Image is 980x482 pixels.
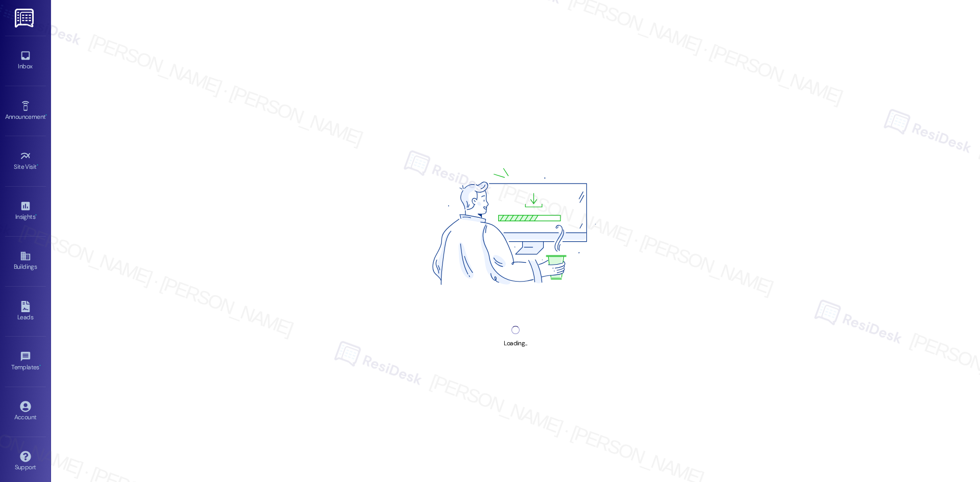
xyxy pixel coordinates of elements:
[45,112,47,119] span: •
[5,147,46,175] a: Site Visit •
[37,162,38,169] span: •
[5,298,46,325] a: Leads
[39,362,41,369] span: •
[5,398,46,425] a: Account
[15,9,36,28] img: ResiDesk Logo
[5,197,46,225] a: Insights •
[35,212,37,219] span: •
[5,47,46,74] a: Inbox
[5,247,46,275] a: Buildings
[504,338,527,349] div: Loading...
[5,348,46,375] a: Templates •
[5,448,46,475] a: Support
